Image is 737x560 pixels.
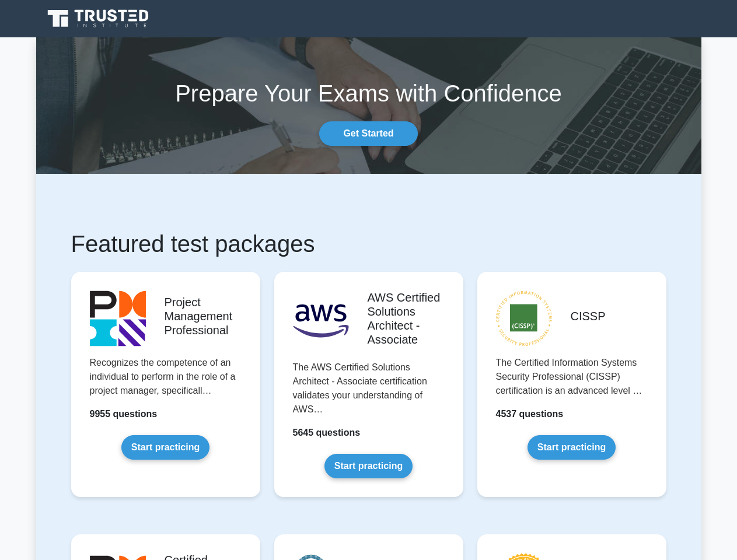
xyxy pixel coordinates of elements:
[528,435,616,460] a: Start practicing
[71,230,666,258] h1: Featured test packages
[36,79,701,107] h1: Prepare Your Exams with Confidence
[121,435,209,460] a: Start practicing
[324,454,413,478] a: Start practicing
[319,121,417,146] a: Get Started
